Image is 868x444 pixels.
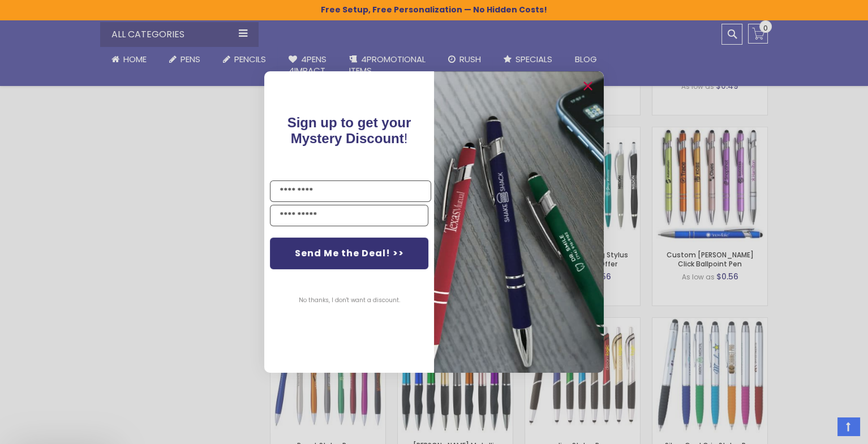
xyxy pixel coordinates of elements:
button: Close dialog [579,77,597,95]
span: ! [287,115,411,146]
iframe: Google Customer Reviews [775,413,868,444]
span: Sign up to get your Mystery Discount [287,115,411,146]
button: No thanks, I don't want a discount. [293,286,406,314]
button: Send Me the Deal! >> [270,238,428,269]
img: pop-up-image [434,71,604,373]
